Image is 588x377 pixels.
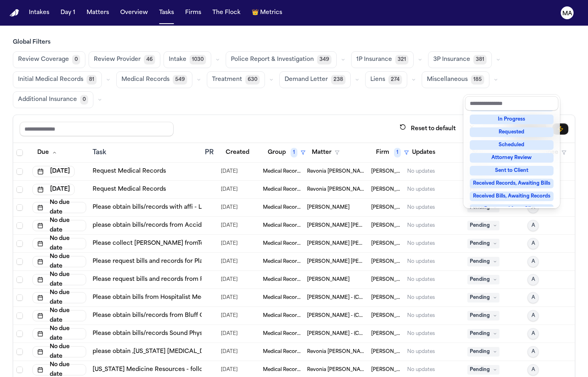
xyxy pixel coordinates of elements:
div: Requested from Client [470,204,554,214]
div: Sent to Client [470,166,554,175]
div: In Progress [470,115,554,124]
div: Scheduled [470,140,554,150]
div: Attorney Review [470,153,554,163]
div: Received Bills, Awaiting Records [470,192,554,201]
div: Requested [470,127,554,137]
div: Received Records, Awaiting Bills [470,179,554,188]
